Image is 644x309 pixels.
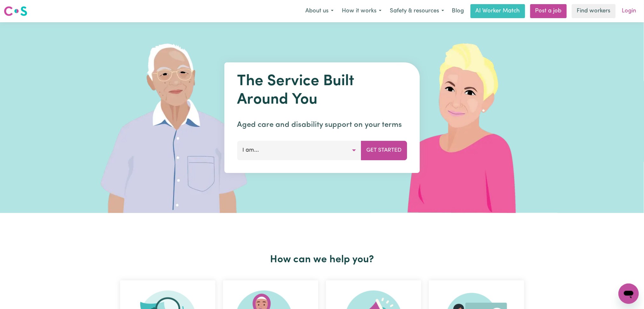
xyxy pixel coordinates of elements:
[572,4,616,18] a: Find workers
[448,4,468,18] a: Blog
[618,4,640,18] a: Login
[237,119,407,131] p: Aged care and disability support on your terms
[4,4,27,18] a: Careseekers logo
[237,141,361,160] button: I am...
[471,4,525,18] a: AI Worker Match
[301,4,338,18] button: About us
[116,254,528,266] h2: How can we help you?
[237,72,407,109] h1: The Service Built Around You
[619,284,639,304] iframe: Button to launch messaging window
[338,4,386,18] button: How it works
[4,5,27,17] img: Careseekers logo
[361,141,407,160] button: Get Started
[530,4,567,18] a: Post a job
[386,4,448,18] button: Safety & resources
